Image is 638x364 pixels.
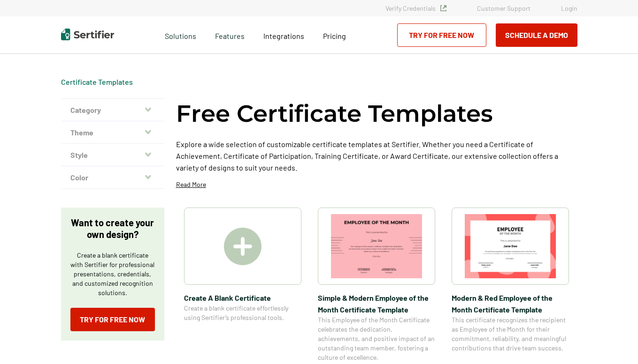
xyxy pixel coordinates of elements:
h1: Free Certificate Templates [176,98,493,129]
div: Breadcrumb [61,77,133,87]
p: Explore a wide selection of customizable certificate templates at Sertifier. Whether you need a C... [176,138,577,173]
span: Create A Blank Certificate [184,292,301,304]
span: Simple & Modern Employee of the Month Certificate Template [318,292,435,315]
span: Features [215,29,245,41]
a: Modern & Red Employee of the Month Certificate TemplateModern & Red Employee of the Month Certifi... [452,208,569,362]
button: Category [61,99,164,121]
button: Theme [61,121,164,144]
a: Try for Free Now [70,308,155,331]
span: This Employee of the Month Certificate celebrates the dedication, achievements, and positive impa... [318,315,435,362]
span: Create a blank certificate effortlessly using Sertifier’s professional tools. [184,304,301,322]
img: Create A Blank Certificate [224,228,261,265]
span: This certificate recognizes the recipient as Employee of the Month for their commitment, reliabil... [452,315,569,353]
a: Verify Credentials [385,4,446,12]
img: Verified [440,5,446,11]
span: Solutions [165,29,196,41]
p: Read More [176,180,206,189]
button: Style [61,144,164,166]
span: Pricing [323,31,346,40]
a: Customer Support [477,4,530,12]
a: Certificate Templates [61,77,133,86]
span: Integrations [263,31,304,40]
a: Try for Free Now [397,23,486,47]
img: Sertifier | Digital Credentialing Platform [61,29,114,40]
a: Integrations [263,29,304,41]
a: Login [561,4,577,12]
span: Certificate Templates [61,77,133,87]
a: Pricing [323,29,346,41]
img: Modern & Red Employee of the Month Certificate Template [465,214,556,278]
a: Simple & Modern Employee of the Month Certificate TemplateSimple & Modern Employee of the Month C... [318,208,435,362]
button: Color [61,166,164,189]
img: Simple & Modern Employee of the Month Certificate Template [331,214,422,278]
span: Modern & Red Employee of the Month Certificate Template [452,292,569,315]
p: Want to create your own design? [70,217,155,240]
p: Create a blank certificate with Sertifier for professional presentations, credentials, and custom... [70,251,155,297]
